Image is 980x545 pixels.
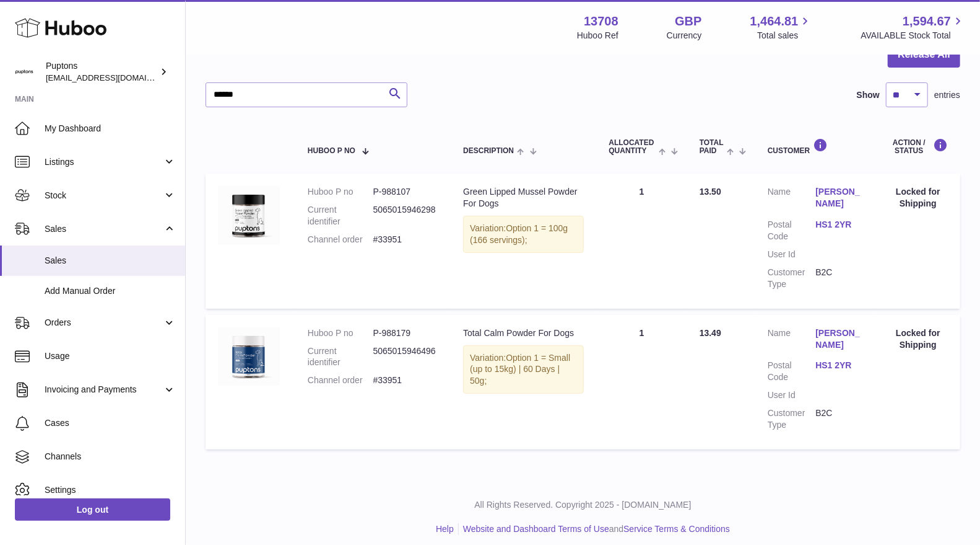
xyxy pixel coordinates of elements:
span: Sales [45,255,176,267]
div: Customer [768,138,864,155]
div: Puptons [46,60,157,84]
span: Description [463,147,514,155]
span: Invoicing and Payments [45,384,163,396]
div: Variation: [463,345,584,394]
a: [PERSON_NAME] [815,186,864,210]
dt: Customer Type [768,407,816,431]
dt: Name [768,186,816,213]
dt: Channel order [308,234,373,246]
label: Show [857,89,880,101]
dt: Current identifier [308,204,373,228]
dt: User Id [768,249,816,260]
dd: 5065015946298 [373,204,439,228]
button: Release All [888,42,960,68]
dt: Postal Code [768,360,816,383]
dt: User Id [768,389,816,401]
p: All Rights Reserved. Copyright 2025 - [DOMAIN_NAME] [196,499,970,511]
span: Cases [45,417,176,429]
span: Add Manual Order [45,285,176,297]
span: Channels [45,451,176,463]
dt: Name [768,327,816,354]
span: Option 1 = 100g (166 servings); [470,223,568,245]
a: 1,594.67 AVAILABLE Stock Total [861,13,965,42]
dt: Channel order [308,374,373,386]
span: 1,594.67 [903,13,951,30]
span: 1,464.81 [750,13,799,30]
span: Total sales [757,30,812,42]
span: Total paid [700,139,724,155]
dt: Postal Code [768,219,816,242]
dt: Huboo P no [308,327,373,339]
span: My Dashboard [45,123,176,135]
img: TotalPetsGreenLippedMussel_29e81c7e-463f-4615-aef1-c6734e97805b.jpg [218,186,280,244]
span: Huboo P no [308,147,355,155]
span: Usage [45,350,176,362]
span: entries [934,89,960,101]
span: 13.49 [700,328,721,338]
td: 1 [596,174,687,308]
a: 1,464.81 Total sales [750,13,813,42]
span: Settings [45,484,176,496]
span: Listings [45,156,163,168]
span: Orders [45,317,163,329]
div: Currency [667,30,702,42]
img: TotalCalmPowder120.jpg [218,327,280,386]
a: HS1 2YR [815,360,864,371]
a: Service Terms & Conditions [623,524,730,534]
dt: Customer Type [768,267,816,290]
a: Log out [15,498,170,521]
span: [EMAIL_ADDRESS][DOMAIN_NAME] [46,73,182,82]
div: Locked for Shipping [888,327,948,351]
dt: Current identifier [308,345,373,369]
div: Locked for Shipping [888,186,948,210]
span: Option 1 = Small (up to 15kg) | 60 Days | 50g; [470,353,570,386]
div: Action / Status [888,138,948,155]
span: 13.50 [700,187,721,197]
div: Green Lipped Mussel Powder For Dogs [463,186,584,210]
dd: B2C [815,407,864,431]
span: AVAILABLE Stock Total [861,30,965,42]
div: Variation: [463,216,584,253]
strong: GBP [675,13,701,30]
dd: P-988179 [373,327,439,339]
div: Total Calm Powder For Dogs [463,327,584,339]
span: Sales [45,223,163,235]
dt: Huboo P no [308,186,373,198]
a: [PERSON_NAME] [815,327,864,351]
img: hello@puptons.com [15,63,33,81]
strong: 13708 [584,13,618,30]
dd: 5065015946496 [373,345,439,369]
span: Stock [45,190,163,202]
div: Huboo Ref [577,30,618,42]
a: HS1 2YR [815,219,864,231]
a: Help [436,524,454,534]
span: ALLOCATED Quantity [609,139,655,155]
td: 1 [596,315,687,450]
li: and [459,523,730,535]
a: Website and Dashboard Terms of Use [463,524,609,534]
dd: P-988107 [373,186,439,198]
dd: B2C [815,267,864,290]
dd: #33951 [373,234,439,246]
dd: #33951 [373,374,439,386]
